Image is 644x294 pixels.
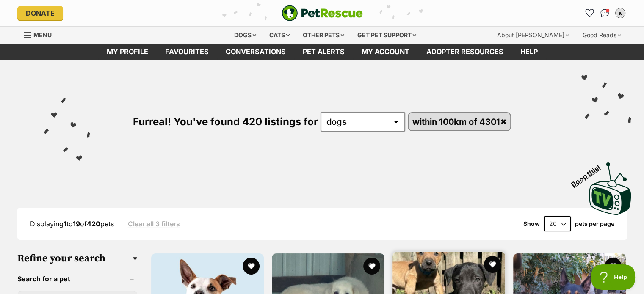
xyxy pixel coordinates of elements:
button: My account [614,6,627,20]
div: Get pet support [351,27,422,44]
div: Good Reads [577,27,627,44]
button: favourite [605,258,622,275]
strong: 420 [87,220,100,228]
ul: Account quick links [583,6,627,20]
button: favourite [363,258,380,275]
h3: Refine your search [17,253,138,264]
a: My account [353,44,418,60]
strong: 19 [73,220,80,228]
span: Furreal! You've found 420 listings for [133,115,318,128]
a: Donate [17,6,63,20]
header: Search for a pet [17,275,138,283]
a: PetRescue [282,5,363,21]
span: Boop this! [570,158,609,188]
a: Clear all 3 filters [128,220,180,228]
strong: 1 [64,220,66,228]
a: within 100km of 4301 [409,113,511,130]
div: a [616,9,625,17]
img: chat-41dd97257d64d25036548639549fe6c8038ab92f7586957e7f3b1b290dea8141.svg [600,9,609,17]
img: PetRescue TV logo [589,162,631,215]
button: favourite [243,258,260,275]
button: favourite [484,256,501,273]
span: Show [523,220,540,227]
div: Other pets [297,27,350,44]
a: Favourites [583,6,597,20]
a: Menu [24,27,58,42]
label: pets per page [575,220,614,227]
a: conversations [217,44,294,60]
a: Pet alerts [294,44,353,60]
span: Displaying to of pets [30,220,114,228]
div: Dogs [228,27,262,44]
img: logo-e224e6f780fb5917bec1dbf3a21bbac754714ae5b6737aabdf751b685950b380.svg [282,5,363,21]
div: Cats [263,27,296,44]
a: My profile [98,44,157,60]
a: Boop this! [589,155,631,217]
a: Conversations [598,6,612,20]
span: Menu [33,31,52,38]
a: Favourites [157,44,217,60]
iframe: Help Scout Beacon - Open [591,264,636,290]
a: Help [512,44,546,60]
a: Adopter resources [418,44,512,60]
div: About [PERSON_NAME] [491,27,575,44]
